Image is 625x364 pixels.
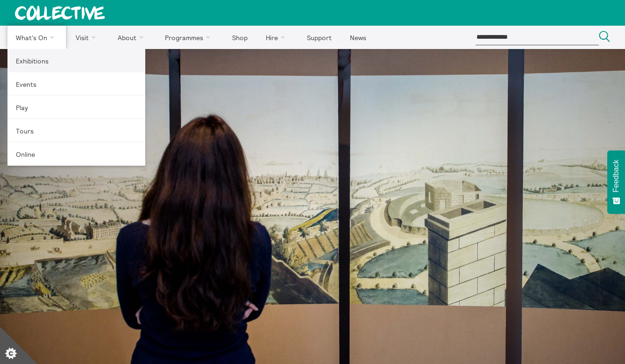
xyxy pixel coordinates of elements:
a: Visit [68,26,108,49]
a: What's On [7,26,66,49]
a: News [341,26,374,49]
a: Exhibitions [7,49,145,72]
a: Tours [7,119,145,142]
a: About [109,26,155,49]
a: Support [298,26,340,49]
a: Hire [258,26,297,49]
a: Online [7,142,145,166]
a: Programmes [157,26,222,49]
a: Events [7,72,145,96]
a: Play [7,96,145,119]
span: Feedback [612,160,620,192]
a: Shop [224,26,256,49]
button: Feedback - Show survey [607,150,625,214]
